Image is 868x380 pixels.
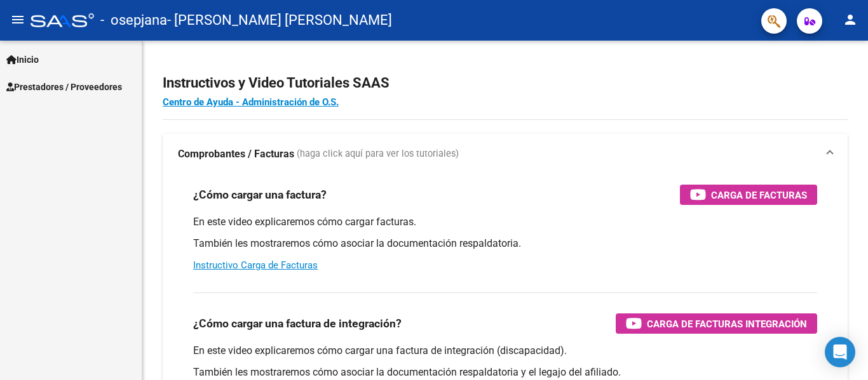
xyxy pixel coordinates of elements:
span: (haga click aquí para ver los tutoriales) [297,147,459,161]
p: En este video explicaremos cómo cargar facturas. [193,215,817,229]
span: Inicio [6,53,39,67]
h2: Instructivos y Video Tutoriales SAAS [163,71,848,95]
a: Centro de Ayuda - Administración de O.S. [163,96,339,108]
p: En este video explicaremos cómo cargar una factura de integración (discapacidad). [193,344,817,358]
strong: Comprobantes / Facturas [178,147,294,161]
button: Carga de Facturas [680,185,817,205]
span: Carga de Facturas Integración [647,316,807,332]
mat-icon: menu [10,12,25,27]
h3: ¿Cómo cargar una factura de integración? [193,315,402,332]
button: Carga de Facturas Integración [616,313,817,334]
span: - [PERSON_NAME] [PERSON_NAME] [167,6,392,34]
div: Open Intercom Messenger [825,337,855,367]
p: También les mostraremos cómo asociar la documentación respaldatoria. [193,237,817,251]
span: Prestadores / Proveedores [6,80,122,94]
span: Carga de Facturas [711,187,807,203]
span: - osepjana [100,6,167,34]
mat-expansion-panel-header: Comprobantes / Facturas (haga click aquí para ver los tutoriales) [163,134,848,174]
mat-icon: person [843,12,858,27]
h3: ¿Cómo cargar una factura? [193,186,327,204]
p: También les mostraremos cómo asociar la documentación respaldatoria y el legajo del afiliado. [193,365,817,379]
a: Instructivo Carga de Facturas [193,259,318,271]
